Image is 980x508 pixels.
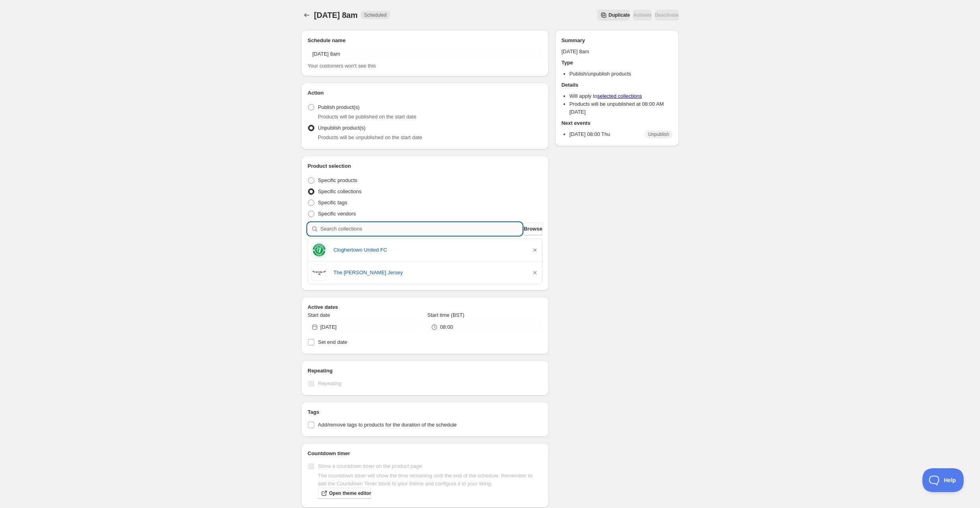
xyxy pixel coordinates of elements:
span: [DATE] 8am [314,11,358,19]
h2: Summary [562,37,672,45]
span: Add/remove tags to products for the duration of the schedule [318,422,457,428]
span: Duplicate [608,12,630,18]
span: Products will be published on the start date [318,114,416,120]
span: Browse [524,225,542,233]
span: Your customers won't see this [308,63,376,69]
a: selected collections [597,93,642,99]
li: Will apply to [569,92,672,100]
a: Open theme editor [318,488,371,499]
h2: Type [562,59,672,67]
span: Unpublish [648,131,669,138]
span: Specific products [318,177,357,183]
li: Publish/unpublish products [569,70,672,78]
span: Specific collections [318,188,362,194]
button: Schedules [301,10,312,21]
h2: Repeating [308,367,542,375]
p: [DATE] 8am [562,48,672,56]
button: Secondary action label [597,10,630,21]
input: Search collections [320,223,522,235]
h2: Product selection [308,162,542,170]
span: Scheduled [364,12,387,18]
span: Specific vendors [318,211,356,217]
span: Start time (BST) [427,312,464,318]
a: The [PERSON_NAME] Jersey [333,269,525,277]
h2: Countdown timer [308,450,542,458]
h2: Tags [308,408,542,416]
span: Repeating [318,380,341,386]
h2: Details [562,81,672,89]
h2: Active dates [308,303,542,311]
span: Start date [308,312,330,318]
span: Unpublish product(s) [318,125,366,131]
span: Show a countdown timer on the product page [318,463,422,469]
span: Specific tags [318,200,347,206]
li: Products will be unpublished at 08:00 AM [DATE] [569,100,672,116]
span: Set end date [318,339,347,345]
p: [DATE] 08:00 Thu [569,130,610,138]
iframe: Toggle Customer Support [922,468,964,492]
a: Cloghertown United FC [333,246,525,254]
span: Publish product(s) [318,104,360,110]
h2: Action [308,89,542,97]
h2: Schedule name [308,37,542,45]
h2: Next events [562,119,672,127]
button: Browse [524,223,542,235]
span: Products will be unpublished on the start date [318,134,422,140]
p: The countdown timer will show the time remaining until the end of the schedule. Remember to add t... [318,472,542,488]
span: Open theme editor [329,490,371,496]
